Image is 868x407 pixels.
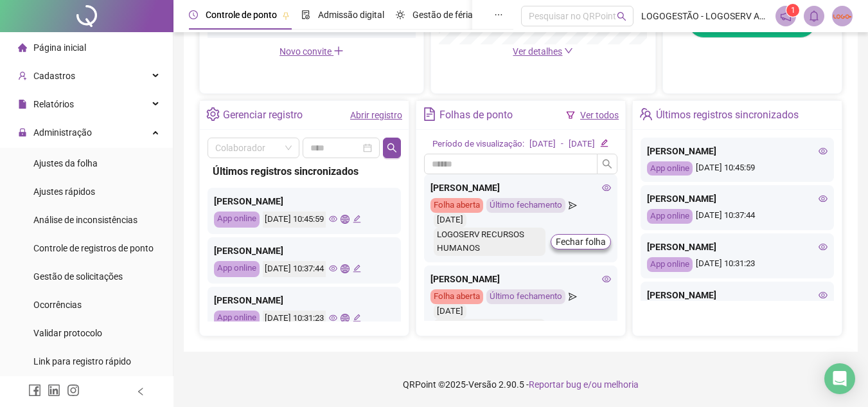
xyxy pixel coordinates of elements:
[223,104,303,126] div: Gerenciar registro
[647,288,828,302] div: [PERSON_NAME]
[561,138,563,151] div: -
[602,159,612,169] span: search
[214,35,409,48] div: LOGOSERV GESTAO DE PESSOAS LTDA
[214,212,260,228] div: App online
[28,384,41,397] span: facebook
[33,71,75,81] span: Cadastros
[434,304,466,319] div: [DATE]
[791,6,795,15] span: 1
[206,10,277,20] span: Controle de ponto
[353,314,361,322] span: edit
[434,213,466,228] div: [DATE]
[513,46,562,57] span: Ver detalhes
[468,379,497,390] span: Versão
[301,10,310,19] span: file-done
[600,139,608,147] span: edit
[329,215,337,223] span: eye
[647,240,828,254] div: [PERSON_NAME]
[786,4,799,17] sup: 1
[569,138,595,151] div: [DATE]
[647,257,828,272] div: [DATE] 10:31:23
[566,111,575,120] span: filter
[18,99,27,108] span: file
[647,144,828,158] div: [PERSON_NAME]
[513,46,573,57] a: Ver detalhes down
[18,71,27,80] span: user-add
[833,6,852,26] img: 2423
[432,138,524,151] div: Período de visualização:
[341,264,349,273] span: global
[33,186,95,197] span: Ajustes rápidos
[353,264,361,273] span: edit
[396,10,405,19] span: sun
[214,293,394,307] div: [PERSON_NAME]
[639,107,653,121] span: team
[529,379,639,390] span: Reportar bug e/ou melhoria
[48,384,60,397] span: linkedin
[412,10,477,20] span: Gestão de férias
[213,163,396,179] div: Últimos registros sincronizados
[318,10,384,20] span: Admissão digital
[430,289,483,304] div: Folha aberta
[494,10,503,19] span: ellipsis
[329,264,337,273] span: eye
[569,198,577,213] span: send
[819,291,828,300] span: eye
[617,12,626,21] span: search
[486,289,565,304] div: Último fechamento
[602,183,611,192] span: eye
[214,261,260,277] div: App online
[430,198,483,213] div: Folha aberta
[819,242,828,251] span: eye
[580,110,619,120] a: Ver todos
[67,384,80,397] span: instagram
[780,10,792,22] span: notification
[808,10,820,22] span: bell
[602,275,611,284] span: eye
[214,311,260,327] div: App online
[173,362,868,407] footer: QRPoint © 2025 - 2.90.5 -
[647,209,828,224] div: [DATE] 10:37:44
[33,243,154,253] span: Controle de registros de ponto
[33,99,74,109] span: Relatórios
[33,328,102,338] span: Validar protocolo
[33,42,86,53] span: Página inicial
[486,198,565,213] div: Último fechamento
[214,244,394,258] div: [PERSON_NAME]
[423,107,436,121] span: file-text
[214,194,394,208] div: [PERSON_NAME]
[430,181,611,195] div: [PERSON_NAME]
[434,228,545,256] div: LOGOSERV RECURSOS HUMANOS
[263,212,326,228] div: [DATE] 10:45:59
[33,127,92,138] span: Administração
[656,104,799,126] div: Últimos registros sincronizados
[18,127,27,136] span: lock
[439,104,513,126] div: Folhas de ponto
[33,356,131,366] span: Link para registro rápido
[819,194,828,203] span: eye
[824,363,855,394] div: Open Intercom Messenger
[279,46,344,57] span: Novo convite
[341,215,349,223] span: global
[556,235,606,249] span: Fechar folha
[529,138,556,151] div: [DATE]
[189,10,198,19] span: clock-circle
[350,110,402,120] a: Abrir registro
[33,271,123,282] span: Gestão de solicitações
[647,257,693,272] div: App online
[206,107,220,121] span: setting
[329,314,337,322] span: eye
[18,42,27,51] span: home
[282,12,290,19] span: pushpin
[564,46,573,55] span: down
[551,234,611,249] button: Fechar folha
[341,314,349,322] span: global
[569,289,577,304] span: send
[33,300,82,310] span: Ocorrências
[647,161,693,176] div: App online
[136,387,145,396] span: left
[263,311,326,327] div: [DATE] 10:31:23
[434,319,545,347] div: LOGOSERV GESTAO DE PESSOAS LTDA
[647,161,828,176] div: [DATE] 10:45:59
[353,215,361,223] span: edit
